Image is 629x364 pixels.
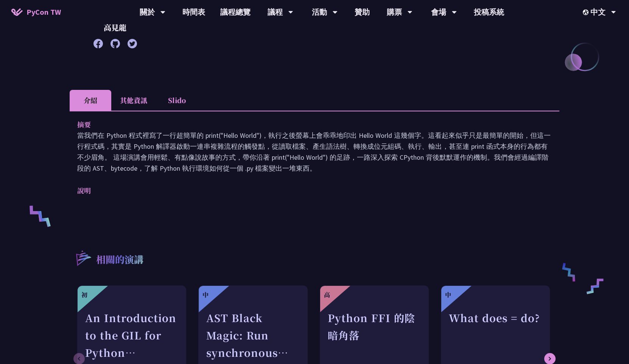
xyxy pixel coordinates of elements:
[96,253,143,268] p: 相關的演講
[449,309,542,361] div: What does = do?
[328,309,421,361] div: Python FFI 的陰暗角落
[70,90,111,111] li: 介紹
[77,185,537,196] p: 說明
[202,290,209,299] div: 中
[77,130,552,174] p: 當我們在 Python 程式裡寫了一行超簡單的 print("Hello World")，執行之後螢幕上會乖乖地印出 Hello World 這幾個字。這看起來似乎只是最簡單的開始，但這一行程式...
[324,290,330,299] div: 高
[77,119,537,130] p: 摘要
[445,290,451,299] div: 中
[81,290,87,299] div: 初
[583,9,590,15] img: Locale Icon
[89,22,142,33] p: 高見龍
[156,90,198,111] li: Slido
[206,309,299,361] div: AST Black Magic: Run synchronous Python code on asynchronous Pyodide
[4,3,69,22] a: PyCon TW
[111,90,156,111] li: 其他資訊
[11,8,23,16] img: Home icon of PyCon TW 2025
[85,309,178,361] div: An Introduction to the GIL for Python Beginners: Disabling It in Python 3.13 and Leveraging Concu...
[65,239,101,276] img: r3.8d01567.svg
[26,6,61,18] span: PyCon TW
